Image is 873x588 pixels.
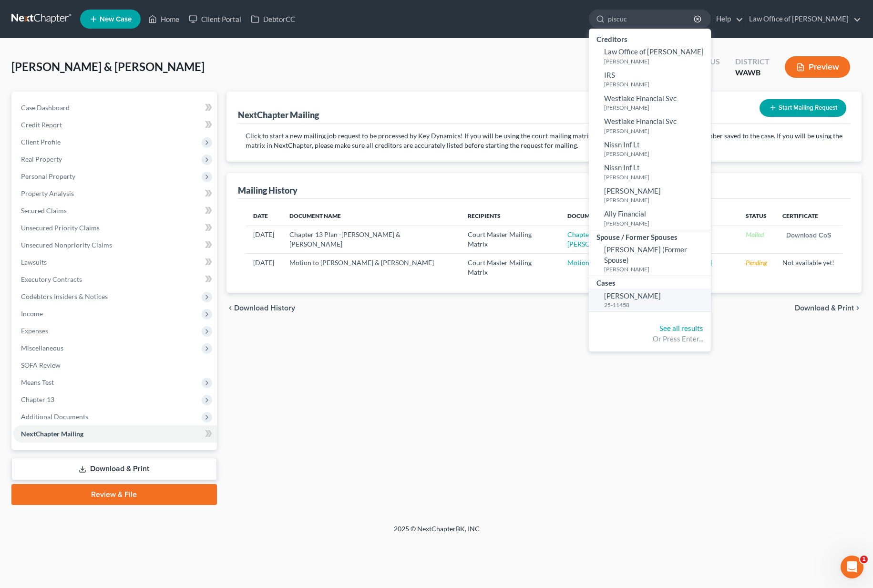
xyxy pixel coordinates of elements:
a: NextChapter Mailing [13,425,217,443]
small: [PERSON_NAME] [604,150,709,158]
span: Expenses [21,327,48,335]
a: Credit Report [13,116,217,134]
span: Ally Financial [604,209,646,218]
td: [DATE] [246,254,282,281]
span: New Case [100,16,132,23]
th: Status [738,206,775,226]
a: Chapter 13 Plan -[PERSON_NAME] & [PERSON_NAME] [567,230,678,248]
span: Credit Report [21,121,62,129]
span: Client Profile [21,138,61,146]
span: Nissn Inf Lt [604,163,640,172]
span: Westlake Financial Svc [604,117,677,125]
div: WAWB [735,67,770,78]
span: Unsecured Priority Claims [21,224,100,232]
span: IRS [604,71,615,79]
div: Cases [589,276,711,288]
a: Home [144,10,184,28]
small: [PERSON_NAME] [604,103,709,112]
a: Nissn Inf Lt[PERSON_NAME] [589,160,711,184]
a: IRS[PERSON_NAME] [589,68,711,91]
a: Unsecured Nonpriority Claims [13,237,217,254]
div: Not available yet! [782,258,835,268]
span: Unsecured Nonpriority Claims [21,241,112,249]
a: Westlake Financial Svc[PERSON_NAME] [589,114,711,137]
th: Certificate [775,206,842,226]
a: [PERSON_NAME] (Former Spouse)[PERSON_NAME] [589,242,711,276]
a: Download CoS [786,232,831,239]
span: [PERSON_NAME] [604,291,661,300]
div: Creditors [589,32,711,44]
a: [PERSON_NAME]25-11458 [589,289,711,312]
i: chevron_left [226,304,234,312]
small: [PERSON_NAME] [604,173,709,181]
button: Start Mailing Request [760,99,846,117]
span: Miscellaneous [21,344,63,352]
span: Codebtors Insiders & Notices [21,292,108,300]
small: [PERSON_NAME] [604,127,709,135]
i: chevron_right [854,304,862,312]
span: Means Test [21,378,54,386]
small: [PERSON_NAME] [604,57,709,65]
th: Recipients [460,206,560,226]
div: NextChapter Mailing [238,109,319,121]
td: [DATE] [246,226,282,253]
button: chevron_left Download History [226,304,295,312]
td: Mailed [738,226,775,253]
a: Lawsuits [13,254,217,271]
button: Download & Print chevron_right [795,304,862,312]
a: Download & Print [11,458,217,480]
span: [PERSON_NAME] & [PERSON_NAME] [11,60,205,73]
span: Personal Property [21,172,75,180]
td: Pending [738,254,775,281]
a: Case Dashboard [13,99,217,116]
div: Spouse / Former Spouses [589,230,711,242]
span: Nissn Inf Lt [604,140,640,149]
span: [PERSON_NAME] (Former Spouse) [604,245,687,264]
p: Click to start a new mailing job request to be processed by Key Dynamics! If you will be using th... [246,131,842,150]
span: Download History [234,304,295,312]
input: Search by name... [608,10,695,28]
a: DebtorCC [246,10,300,28]
span: 1 [860,556,868,563]
span: Income [21,309,43,318]
span: Chapter 13 [21,395,54,403]
div: District [735,56,770,67]
td: Chapter 13 Plan -[PERSON_NAME] & [PERSON_NAME] [282,226,460,253]
span: Lawsuits [21,258,47,266]
a: Review & File [11,484,217,505]
th: Documents [560,206,738,226]
div: Court Master Mailing Matrix [468,230,552,249]
button: Preview [785,56,850,78]
a: Ally Financial[PERSON_NAME] [589,206,711,230]
span: Secured Claims [21,206,67,215]
span: Additional Documents [21,413,88,421]
span: SOFA Review [21,361,61,369]
a: Motion to [PERSON_NAME] & [PERSON_NAME] [567,258,712,267]
a: Unsecured Priority Claims [13,219,217,237]
a: Westlake Financial Svc[PERSON_NAME] [589,91,711,114]
iframe: Intercom live chat [841,556,863,578]
span: Property Analysis [21,189,74,197]
a: Help [711,10,743,28]
small: 25-11458 [604,301,709,309]
small: [PERSON_NAME] [604,219,709,227]
span: Westlake Financial Svc [604,94,677,103]
span: Case Dashboard [21,103,70,112]
small: [PERSON_NAME] [604,196,709,204]
th: Document Name [282,206,460,226]
a: Law Office of [PERSON_NAME][PERSON_NAME] [589,44,711,68]
a: Property Analysis [13,185,217,202]
small: [PERSON_NAME] [604,265,709,273]
span: Law Office of [PERSON_NAME] [604,47,704,56]
span: Executory Contracts [21,275,82,283]
span: [PERSON_NAME] [604,186,661,195]
span: NextChapter Mailing [21,430,83,438]
a: [PERSON_NAME][PERSON_NAME] [589,184,711,207]
span: Real Property [21,155,62,163]
a: Law Office of [PERSON_NAME] [744,10,861,28]
a: Secured Claims [13,202,217,219]
div: Court Master Mailing Matrix [468,258,552,277]
span: Download & Print [795,304,854,312]
a: Executory Contracts [13,271,217,288]
a: Nissn Inf Lt[PERSON_NAME] [589,137,711,161]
